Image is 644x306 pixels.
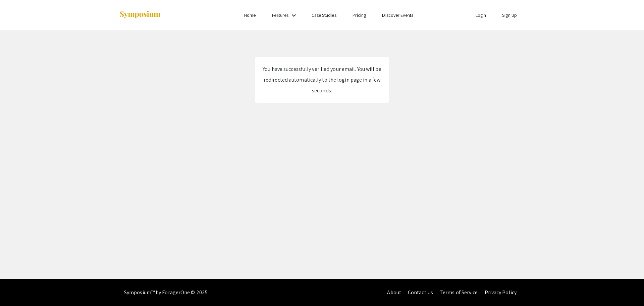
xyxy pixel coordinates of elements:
[476,12,486,18] a: Login
[387,289,401,296] a: About
[353,12,366,18] a: Pricing
[262,64,382,96] div: You have successfully verified your email. You will be redirected automatically to the login page...
[244,12,256,18] a: Home
[119,10,161,19] img: Symposium by ForagerOne
[485,289,517,296] a: Privacy Policy
[312,12,336,18] a: Case Studies
[290,11,298,19] mat-icon: Expand Features list
[5,276,29,301] iframe: Chat
[502,12,517,18] a: Sign Up
[408,289,433,296] a: Contact Us
[124,279,208,306] div: Symposium™ by ForagerOne © 2025
[382,12,413,18] a: Discover Events
[440,289,478,296] a: Terms of Service
[272,12,289,18] a: Features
